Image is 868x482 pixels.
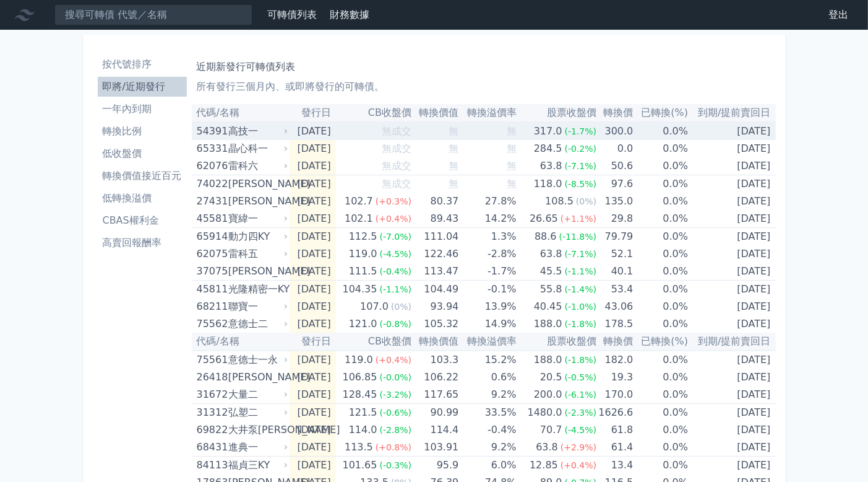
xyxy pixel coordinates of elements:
[382,178,411,190] span: 無成交
[98,233,187,253] a: 高賣回報酬率
[290,315,335,333] td: [DATE]
[633,104,688,122] th: 已轉換(%)
[517,104,596,122] th: 股票收盤價
[449,178,458,190] span: 無
[565,425,597,435] span: (-4.5%)
[98,235,187,250] li: 高賣回報酬率
[197,351,225,369] div: 75561
[346,404,380,421] div: 121.5
[633,281,688,299] td: 0.0%
[596,404,633,422] td: 1626.6
[380,460,412,470] span: (-0.3%)
[565,266,597,276] span: (-1.1%)
[411,369,458,386] td: 106.22
[688,104,775,122] th: 到期/提前賣回日
[633,404,688,422] td: 0.0%
[458,369,516,386] td: 0.6%
[565,249,597,259] span: (-7.1%)
[376,355,411,365] span: (+0.4%)
[197,298,225,315] div: 68211
[458,421,516,439] td: -0.4%
[565,179,597,189] span: (-8.5%)
[458,351,516,369] td: 15.2%
[633,333,688,351] th: 已轉換(%)
[688,140,775,157] td: [DATE]
[382,125,411,137] span: 無成交
[596,140,633,157] td: 0.0
[228,157,285,175] div: 雷科六
[290,245,335,263] td: [DATE]
[532,228,559,245] div: 88.6
[342,210,376,227] div: 102.1
[458,315,516,333] td: 14.9%
[688,228,775,246] td: [DATE]
[596,351,633,369] td: 182.0
[458,193,516,210] td: 27.8%
[596,333,633,351] th: 轉換價
[411,439,458,457] td: 103.91
[633,193,688,210] td: 0.0%
[228,228,285,245] div: 動力四KY
[98,213,187,228] li: CBAS權利金
[596,228,633,246] td: 79.79
[98,57,187,72] li: 按代號排序
[527,210,561,227] div: 26.65
[596,193,633,210] td: 135.0
[531,298,565,315] div: 40.45
[197,421,225,439] div: 69822
[458,298,516,315] td: 13.9%
[458,439,516,457] td: 9.2%
[380,319,412,329] span: (-0.8%)
[98,102,187,116] li: 一年內到期
[228,351,285,369] div: 意德士一永
[98,99,187,119] a: 一年內到期
[533,439,561,456] div: 63.8
[342,439,376,456] div: 113.5
[633,421,688,439] td: 0.0%
[596,386,633,404] td: 170.0
[633,245,688,263] td: 0.0%
[633,228,688,246] td: 0.0%
[688,157,775,175] td: [DATE]
[565,372,597,382] span: (-0.5%)
[376,442,411,452] span: (+0.8%)
[507,125,517,137] span: 無
[197,315,225,333] div: 75562
[458,104,516,122] th: 轉換溢價率
[596,122,633,140] td: 300.0
[596,263,633,281] td: 40.1
[688,386,775,404] td: [DATE]
[336,104,411,122] th: CB收盤價
[290,175,335,193] td: [DATE]
[458,210,516,228] td: 14.2%
[340,386,380,403] div: 128.45
[633,351,688,369] td: 0.0%
[197,245,225,263] div: 62075
[411,298,458,315] td: 93.94
[380,284,412,294] span: (-1.1%)
[596,369,633,386] td: 19.3
[596,421,633,439] td: 61.8
[596,210,633,228] td: 29.8
[458,245,516,263] td: -2.8%
[98,55,187,74] a: 按代號排序
[688,281,775,299] td: [DATE]
[197,369,225,386] div: 26418
[197,439,225,456] div: 68431
[633,315,688,333] td: 0.0%
[819,5,858,25] a: 登出
[543,193,576,210] div: 108.5
[411,104,458,122] th: 轉換價值
[340,457,380,474] div: 101.65
[228,210,285,227] div: 寶緯一
[449,125,458,137] span: 無
[197,457,225,474] div: 84113
[688,369,775,386] td: [DATE]
[633,457,688,475] td: 0.0%
[340,369,380,386] div: 106.85
[531,123,565,140] div: 317.0
[688,333,775,351] th: 到期/提前賣回日
[538,157,565,175] div: 63.8
[380,249,412,259] span: (-4.5%)
[346,421,380,439] div: 114.0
